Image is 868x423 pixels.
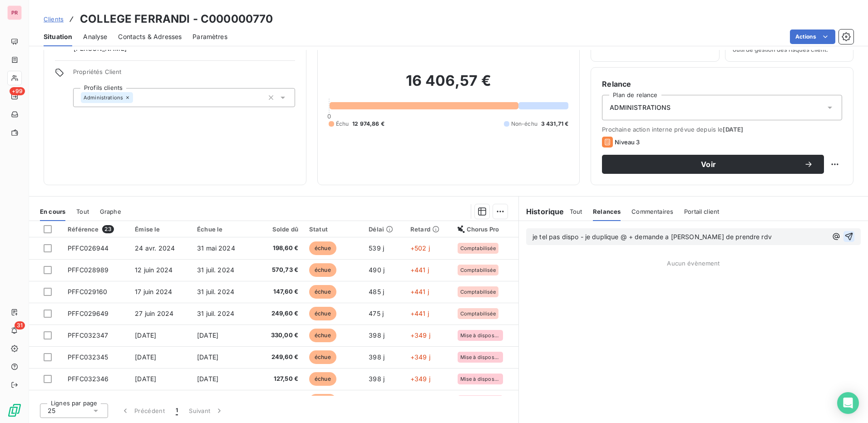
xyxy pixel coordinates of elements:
span: Comptabilisée [460,267,496,273]
span: [DATE] [197,375,218,383]
span: +349 j [410,375,430,383]
div: Émise le [135,226,186,233]
span: Commentaires [631,208,673,215]
span: +441 j [410,266,429,274]
span: Paramètres [192,32,227,41]
span: 198,60 € [259,244,298,253]
span: échue [309,263,336,277]
span: PFFC026944 [68,244,109,252]
span: 12 974,86 € [352,120,385,128]
span: [DATE] [197,353,218,361]
span: Comptabilisée [460,311,496,316]
span: PFFC032346 [68,375,109,383]
h6: Historique [519,206,564,217]
span: 539 j [369,244,384,252]
span: 1 [176,406,178,415]
span: Prochaine action interne prévue depuis le [602,126,842,133]
span: +441 j [410,288,429,295]
span: 31 juil. 2024 [197,310,234,317]
span: 31 juil. 2024 [197,266,234,274]
span: PFFC029160 [68,288,108,295]
span: 27 juin 2024 [135,310,173,317]
span: Portail client [684,208,719,215]
span: Situation [44,32,72,41]
span: 24 avr. 2024 [135,244,175,252]
span: +349 j [410,353,430,361]
button: Suivant [183,401,229,420]
h3: COLLEGE FERRANDI - C000000770 [80,11,273,27]
span: [DATE] [197,331,218,339]
span: 31 [15,321,25,330]
span: échue [309,329,336,342]
span: [DATE] [135,353,156,361]
div: Référence [68,225,124,233]
span: Comptabilisée [460,246,496,251]
span: Tout [76,208,89,215]
span: 0 [327,113,331,120]
div: Échue le [197,226,248,233]
span: Clients [44,15,64,23]
span: 12 juin 2024 [135,266,173,274]
div: Délai [369,226,399,233]
span: 127,50 € [259,374,298,384]
span: ADMINISTRATIONS [610,103,671,112]
span: Tout [570,208,582,215]
button: Voir [602,155,824,174]
span: Analyse [83,32,107,41]
span: 249,60 € [259,353,298,362]
span: Graphe [100,208,121,215]
h6: Relance [602,79,842,89]
div: Open Intercom Messenger [837,392,859,414]
button: 1 [170,401,183,420]
span: 398 j [369,353,385,361]
span: Propriétés Client [73,68,295,81]
span: 147,60 € [259,287,298,296]
span: [DATE] [135,331,156,339]
span: Échu [336,120,349,128]
span: [DATE] [135,375,156,383]
span: 490 j [369,266,385,274]
input: Ajouter une valeur [133,93,140,102]
button: Précédent [115,401,170,420]
span: je tel pas dispo - je duplique @ + demande a [PERSON_NAME] de prendre rdv [533,233,772,241]
span: 330,00 € [259,331,298,340]
span: +502 j [410,244,430,252]
span: Aucun évènement [667,260,720,267]
span: échue [309,307,336,320]
span: échue [309,241,336,255]
span: 25 [48,406,55,415]
span: Mise à disposition du destinataire [460,354,500,360]
span: Mise à disposition du destinataire [460,376,500,382]
span: 398 j [369,331,385,339]
span: Mise à disposition du destinataire [460,333,500,338]
span: 570,73 € [259,266,298,275]
span: +99 [10,87,25,95]
span: [DATE] [723,126,743,133]
span: Contacts & Adresses [118,32,182,41]
span: PFFC028989 [68,266,109,274]
span: +349 j [410,331,430,339]
span: échue [309,285,336,299]
span: 17 juin 2024 [135,288,172,295]
span: Relances [593,208,621,215]
div: PR [7,5,22,20]
span: échue [309,350,336,364]
span: PFFC032345 [68,353,108,361]
img: Logo LeanPay [7,403,22,418]
span: 31 mai 2024 [197,244,235,252]
span: Comptabilisée [460,289,496,295]
span: échue [309,394,336,408]
span: 23 [102,225,113,233]
span: 3 431,71 € [541,120,569,128]
button: Actions [790,30,835,44]
div: Solde dû [259,226,298,233]
span: En cours [40,208,65,215]
span: Non-échu [511,120,538,128]
span: échue [309,372,336,386]
span: 485 j [369,288,384,295]
a: Clients [44,15,64,24]
span: Administrations [84,95,123,100]
span: +441 j [410,310,429,317]
h2: 16 406,57 € [329,72,569,99]
span: 249,60 € [259,309,298,318]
